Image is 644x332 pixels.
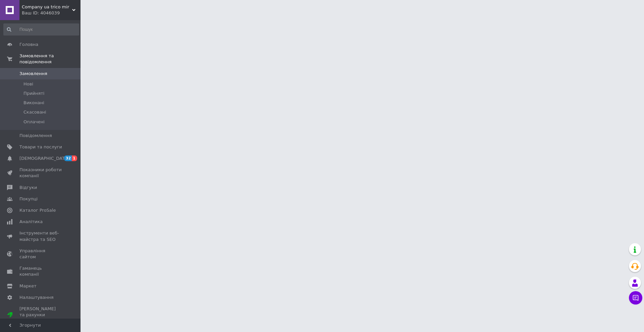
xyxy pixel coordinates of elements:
[19,207,56,213] span: Каталог ProSale
[19,248,62,260] span: Управління сайтом
[19,265,62,277] span: Гаманець компанії
[19,133,52,139] span: Повідомлення
[19,144,62,150] span: Товари та послуги
[23,90,44,96] span: Прийняті
[19,42,38,48] span: Головна
[19,196,38,202] span: Покупці
[19,155,69,161] span: [DEMOGRAPHIC_DATA]
[23,109,46,115] span: Скасовані
[72,155,77,161] span: 1
[23,81,33,87] span: Нові
[19,53,80,65] span: Замовлення та повідомлення
[19,219,43,225] span: Аналітика
[19,294,54,301] span: Налаштування
[19,318,62,324] div: Prom мікс 1 000
[19,185,37,191] span: Відгуки
[22,4,72,10] span: Company ua trico mir
[3,23,79,36] input: Пошук
[23,100,44,106] span: Виконані
[23,119,45,125] span: Оплачені
[19,71,47,77] span: Замовлення
[629,291,642,305] button: Чат з покупцем
[19,306,62,324] span: [PERSON_NAME] та рахунки
[19,230,62,242] span: Інструменти веб-майстра та SEO
[64,155,72,161] span: 32
[19,283,37,289] span: Маркет
[19,167,62,179] span: Показники роботи компанії
[22,10,80,16] div: Ваш ID: 4046039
